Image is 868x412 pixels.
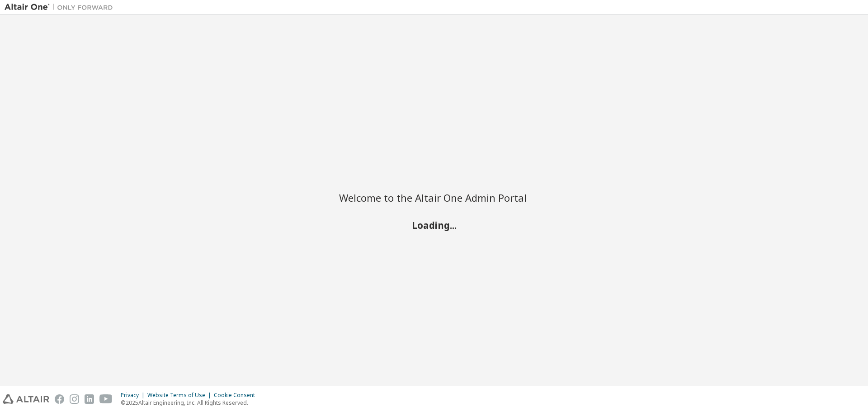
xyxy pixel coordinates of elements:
[339,219,529,231] h2: Loading...
[99,394,113,404] img: youtube.svg
[5,3,118,12] img: Altair One
[147,392,214,399] div: Website Terms of Use
[70,394,79,404] img: instagram.svg
[339,191,529,204] h2: Welcome to the Altair One Admin Portal
[214,392,260,399] div: Cookie Consent
[121,392,147,399] div: Privacy
[55,394,64,404] img: facebook.svg
[121,399,260,407] p: © 2025 Altair Engineering, Inc. All Rights Reserved.
[85,394,94,404] img: linkedin.svg
[3,394,49,404] img: altair_logo.svg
